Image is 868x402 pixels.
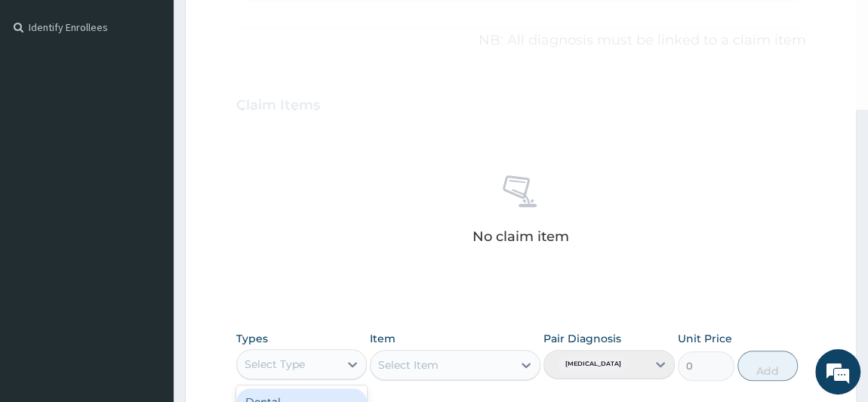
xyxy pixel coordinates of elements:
[678,331,732,346] label: Unit Price
[88,110,208,263] span: We're online!
[543,331,621,346] label: Pair Diagnosis
[236,332,268,345] label: Types
[78,85,254,104] div: Chat with us now
[245,357,305,372] div: Select Type
[737,351,798,381] button: Add
[28,76,61,113] img: d_794563401_company_1708531726252_794563401
[8,253,288,306] textarea: Type your message and hit 'Enter'
[370,331,396,346] label: Item
[248,8,284,44] div: Minimize live chat window
[472,229,569,244] p: No claim item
